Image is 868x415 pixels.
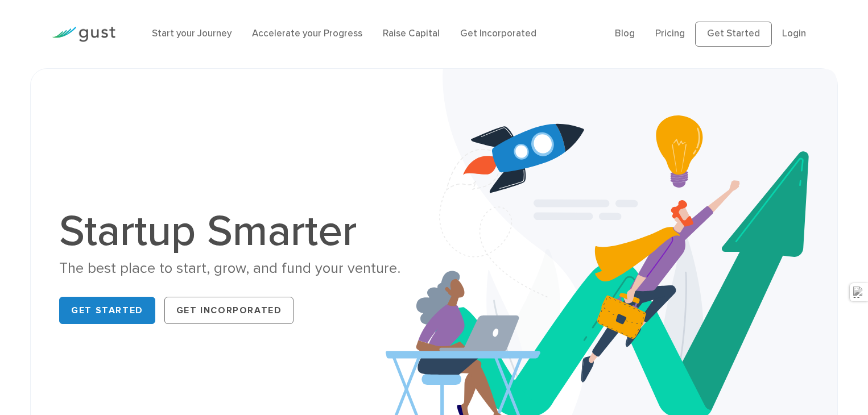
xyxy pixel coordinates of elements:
a: Accelerate your Progress [252,28,362,39]
a: Pricing [655,28,685,39]
h1: Startup Smarter [59,210,425,253]
a: Get Incorporated [460,28,536,39]
div: The best place to start, grow, and fund your venture. [59,259,425,279]
a: Start your Journey [152,28,232,39]
img: Gust Logo [52,27,115,42]
a: Login [782,28,806,39]
a: Blog [615,28,635,39]
a: Get Started [59,297,155,324]
a: Raise Capital [383,28,440,39]
a: Get Incorporated [164,297,294,324]
a: Get Started [695,22,772,47]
